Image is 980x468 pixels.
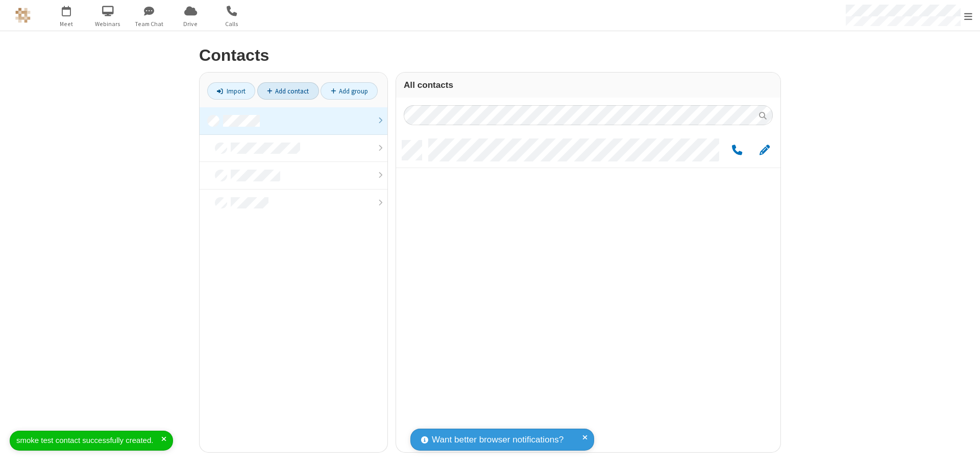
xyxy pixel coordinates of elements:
span: Calls [213,19,251,29]
a: Add group [321,82,378,100]
a: Import [207,82,255,100]
button: Call by phone [727,144,747,157]
span: Webinars [89,19,127,29]
img: QA Selenium DO NOT DELETE OR CHANGE [15,8,31,23]
span: Meet [47,19,86,29]
span: Drive [171,19,210,29]
a: Add contact [257,82,319,100]
div: grid [396,133,780,452]
h2: Contacts [199,46,781,64]
button: Edit [754,144,774,157]
span: Want better browser notifications? [432,433,563,447]
h3: All contacts [404,80,773,90]
span: Team Chat [130,19,168,29]
div: smoke test contact successfully created. [16,435,161,447]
